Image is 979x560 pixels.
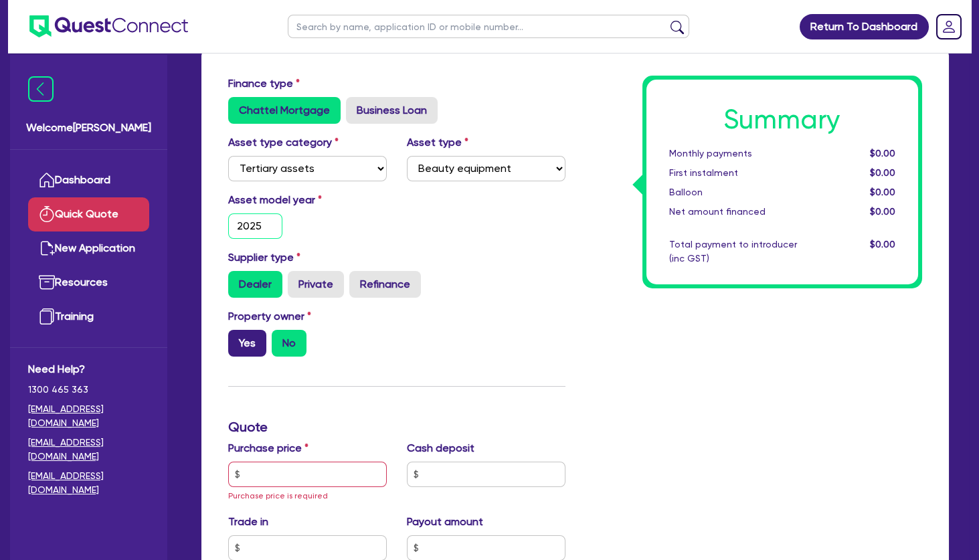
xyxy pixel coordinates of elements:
[659,205,824,219] div: Net amount financed
[870,148,895,159] span: $0.00
[39,240,55,256] img: new-application
[228,308,311,324] label: Property owner
[28,469,149,497] a: [EMAIL_ADDRESS][DOMAIN_NAME]
[28,231,149,266] a: New Application
[800,14,929,39] a: Return To Dashboard
[407,440,474,456] label: Cash deposit
[39,308,55,324] img: training
[218,192,397,208] label: Asset model year
[407,134,468,151] label: Asset type
[659,238,824,266] div: Total payment to introducer (inc GST)
[228,491,328,500] span: Purchase price is required
[28,76,54,102] img: icon-menu-close
[228,330,266,357] label: Yes
[931,9,966,44] a: Dropdown toggle
[28,197,149,231] a: Quick Quote
[288,15,689,38] input: Search by name, application ID or mobile number...
[228,419,565,435] h3: Quote
[870,239,895,250] span: $0.00
[26,120,151,136] span: Welcome [PERSON_NAME]
[288,271,344,298] label: Private
[349,271,421,298] label: Refinance
[659,166,824,180] div: First instalment
[228,97,341,124] label: Chattel Mortgage
[870,187,895,197] span: $0.00
[272,330,306,357] label: No
[407,514,483,530] label: Payout amount
[39,274,55,290] img: resources
[28,300,149,334] a: Training
[28,383,149,397] span: 1300 465 363
[870,206,895,217] span: $0.00
[28,402,149,430] a: [EMAIL_ADDRESS][DOMAIN_NAME]
[28,266,149,300] a: Resources
[669,104,896,136] h1: Summary
[659,185,824,199] div: Balloon
[28,163,149,197] a: Dashboard
[228,134,339,151] label: Asset type category
[29,15,188,37] img: quest-connect-logo-blue
[346,97,438,124] label: Business Loan
[228,250,300,266] label: Supplier type
[228,271,282,298] label: Dealer
[228,76,300,92] label: Finance type
[870,167,895,178] span: $0.00
[228,440,308,456] label: Purchase price
[228,514,268,530] label: Trade in
[28,436,149,464] a: [EMAIL_ADDRESS][DOMAIN_NAME]
[659,147,824,161] div: Monthly payments
[39,206,55,222] img: quick-quote
[28,361,149,377] span: Need Help?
